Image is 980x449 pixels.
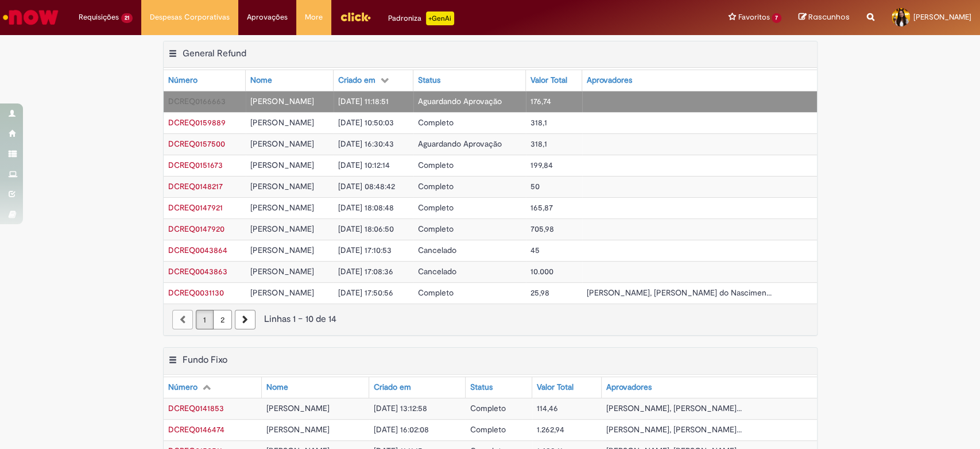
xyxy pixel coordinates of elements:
[418,117,454,128] span: Completo
[305,11,323,23] span: More
[738,11,769,23] span: Favoritos
[168,202,223,213] span: DCREQ0147921
[388,11,454,25] div: Padroniza
[168,424,224,435] a: Abrir Registro: DCREQ0146474
[168,75,197,86] div: Número
[213,310,232,329] a: Página 2
[168,48,177,63] button: General Refund Menu de contexto
[418,202,454,213] span: Completo
[606,382,652,393] div: Aprovadores
[338,75,375,86] div: Criado em
[772,13,781,23] span: 7
[338,139,394,149] span: [DATE] 16:30:43
[250,160,313,170] span: [PERSON_NAME]
[168,117,226,128] span: DCREQ0159889
[470,403,506,413] span: Completo
[470,424,506,435] span: Completo
[418,287,454,298] span: Completo
[537,382,574,393] div: Valor Total
[418,160,454,170] span: Completo
[168,403,224,413] a: Abrir Registro: DCREQ0141853
[338,202,394,213] span: [DATE] 18:08:48
[79,11,119,23] span: Requisições
[418,139,502,149] span: Aguardando Aprovação
[338,266,393,277] span: [DATE] 17:08:36
[168,160,223,170] span: DCREQ0151673
[418,181,454,191] span: Completo
[530,181,540,191] span: 50
[808,11,850,22] span: Rascunhos
[426,11,454,25] p: +GenAi
[530,287,549,298] span: 25,98
[338,245,392,255] span: [DATE] 17:10:53
[587,75,632,86] div: Aprovadores
[168,224,224,234] a: Abrir Registro: DCREQ0147920
[168,224,224,234] span: DCREQ0147920
[168,287,224,298] span: DCREQ0031130
[168,287,224,298] a: Abrir Registro: DCREQ0031130
[250,75,272,86] div: Nome
[168,181,223,191] a: Abrir Registro: DCREQ0148217
[530,245,540,255] span: 45
[530,96,551,106] span: 176,74
[537,424,564,435] span: 1.262,94
[530,160,553,170] span: 199,84
[799,12,850,23] a: Rascunhos
[168,181,223,191] span: DCREQ0148217
[168,139,225,149] span: DCREQ0157500
[250,181,313,191] span: [PERSON_NAME]
[250,96,313,106] span: [PERSON_NAME]
[266,424,330,435] span: [PERSON_NAME]
[537,403,558,413] span: 114,46
[183,48,246,59] h2: General Refund
[606,424,742,435] span: [PERSON_NAME], [PERSON_NAME]...
[247,11,288,23] span: Aprovações
[250,266,313,277] span: [PERSON_NAME]
[168,245,227,255] a: Abrir Registro: DCREQ0043864
[250,117,313,128] span: [PERSON_NAME]
[338,181,395,191] span: [DATE] 08:48:42
[587,287,772,298] span: [PERSON_NAME], [PERSON_NAME] do Nascimen...
[121,13,133,23] span: 21
[530,117,547,128] span: 318,1
[168,96,226,106] a: Abrir Registro: DCREQ0166663
[418,224,454,234] span: Completo
[338,224,394,234] span: [DATE] 18:06:50
[338,96,389,106] span: [DATE] 11:18:51
[168,245,227,255] span: DCREQ0043864
[374,424,429,435] span: [DATE] 16:02:08
[168,266,227,277] a: Abrir Registro: DCREQ0043863
[913,12,971,22] span: [PERSON_NAME]
[530,202,553,213] span: 165,87
[168,139,225,149] a: Abrir Registro: DCREQ0157500
[168,382,197,393] div: Número
[250,224,313,234] span: [PERSON_NAME]
[168,160,223,170] a: Abrir Registro: DCREQ0151673
[150,11,230,23] span: Despesas Corporativas
[338,287,393,298] span: [DATE] 17:50:56
[374,382,411,393] div: Criado em
[250,139,313,149] span: [PERSON_NAME]
[338,117,394,128] span: [DATE] 10:50:03
[530,139,547,149] span: 318,1
[250,202,313,213] span: [PERSON_NAME]
[470,382,493,393] div: Status
[235,310,255,329] a: Próxima página
[168,403,224,413] span: DCREQ0141853
[168,96,226,106] span: DCREQ0166663
[266,403,330,413] span: [PERSON_NAME]
[168,266,227,277] span: DCREQ0043863
[338,160,390,170] span: [DATE] 10:12:14
[418,245,456,255] span: Cancelado
[530,224,554,234] span: 705,98
[266,382,288,393] div: Nome
[418,75,440,86] div: Status
[250,287,313,298] span: [PERSON_NAME]
[418,96,502,106] span: Aguardando Aprovação
[196,310,214,329] a: Página 1
[606,403,742,413] span: [PERSON_NAME], [PERSON_NAME]...
[374,403,427,413] span: [DATE] 13:12:58
[164,304,817,335] nav: paginação
[250,245,313,255] span: [PERSON_NAME]
[530,75,567,86] div: Valor Total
